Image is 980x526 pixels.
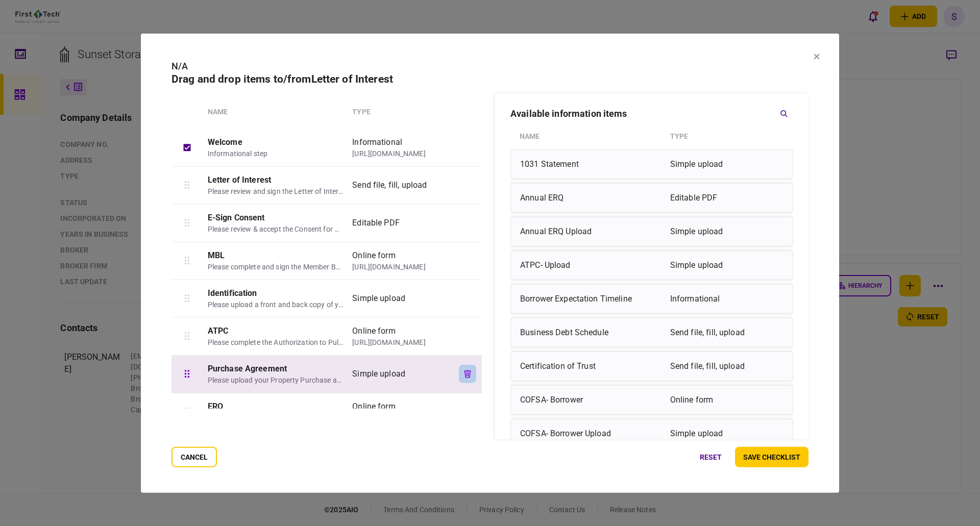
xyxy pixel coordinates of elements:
[510,351,793,381] div: Certification of TrustSend file, fill, upload
[352,148,445,159] div: [URL][DOMAIN_NAME]
[670,255,783,275] div: Simple upload
[208,186,344,196] div: Please review and sign the Letter of Interest.
[510,284,793,313] div: Borrower Expectation TimelineInformational
[510,385,793,414] div: COFSA- BorrowerOnline form
[208,211,344,223] div: E-Sign Consent
[670,187,783,208] div: Editable PDF
[352,179,445,191] div: Send file, fill, upload
[692,447,730,467] button: reset
[520,322,665,342] div: Business Debt Schedule
[208,287,344,299] div: Identification
[510,109,627,118] h3: available information items
[670,154,783,174] div: Simple upload
[352,261,445,272] div: [URL][DOMAIN_NAME]
[520,389,665,410] div: COFSA- Borrower
[670,322,783,342] div: Send file, fill, upload
[520,128,665,145] div: Name
[352,337,445,347] div: [URL][DOMAIN_NAME]
[520,356,665,376] div: Certification of Trust
[352,106,445,117] div: Type
[352,324,445,337] div: Online form
[510,183,793,212] div: Annual ERQEditable PDF
[208,223,344,234] div: Please review & accept the Consent for Use of Electronic Signature & Electronic Disclosures Agree...
[670,356,783,376] div: Send file, fill, upload
[208,148,344,159] div: Informational step
[520,154,665,174] div: 1031 Statement
[510,317,793,347] div: Business Debt ScheduleSend file, fill, upload
[520,423,665,443] div: COFSA- Borrower Upload
[352,400,445,412] div: Online form
[670,128,784,145] div: Type
[208,261,344,272] div: Please complete and sign the Member Business Loan Application (MBL). The form must be signed by B...
[510,250,793,280] div: ATPC- UploadSimple upload
[208,249,344,261] div: MBL
[352,136,445,148] div: Informational
[208,299,344,310] div: Please upload a front and back copy of your Driver's License. All authorized individual guarantor...
[510,216,793,246] div: Annual ERQ UploadSimple upload
[208,173,344,186] div: Letter of Interest
[208,106,348,117] div: Name
[510,149,793,179] div: 1031 StatementSimple upload
[735,447,808,467] button: save checklist
[520,187,665,208] div: Annual ERQ
[171,72,808,85] h2: Drag and drop items to/from Letter of Interest
[352,368,445,380] div: Simple upload
[520,255,665,275] div: ATPC- Upload
[670,389,783,410] div: Online form
[208,136,344,148] div: Welcome
[670,221,783,241] div: Simple upload
[208,374,344,385] div: Please upload your Property Purchase and Sales Agreement.
[171,59,808,72] div: N/A
[670,423,783,443] div: Simple upload
[510,418,793,448] div: COFSA- Borrower UploadSimple upload
[208,362,344,374] div: Purchase Agreement
[208,324,344,337] div: ATPC
[352,217,445,229] div: Editable PDF
[208,400,344,412] div: ERQ
[352,249,445,261] div: Online form
[208,337,344,347] div: Please complete the Authorization to Pull Credit (ATPC). The form must be signed by all individua...
[520,221,665,241] div: Annual ERQ Upload
[171,447,217,467] button: cancel
[520,288,665,309] div: Borrower Expectation Timeline
[352,292,445,305] div: Simple upload
[670,288,783,309] div: Informational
